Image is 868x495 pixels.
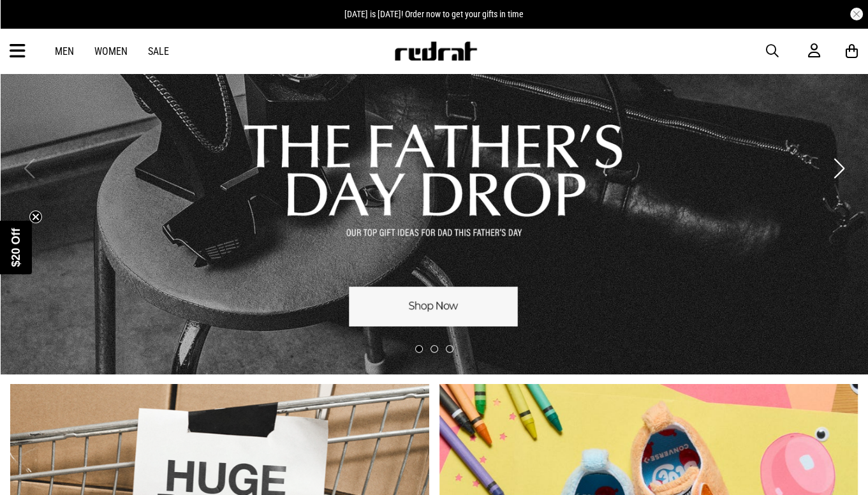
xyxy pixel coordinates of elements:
button: Close teaser [29,211,42,223]
a: Men [55,45,74,57]
a: Sale [148,45,169,57]
button: Previous slide [20,154,38,182]
a: Women [94,45,128,57]
span: $20 Off [10,228,22,267]
img: Redrat logo [394,41,478,61]
span: [DATE] is [DATE]! Order now to get your gifts in time [344,9,524,19]
button: Next slide [830,154,848,182]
